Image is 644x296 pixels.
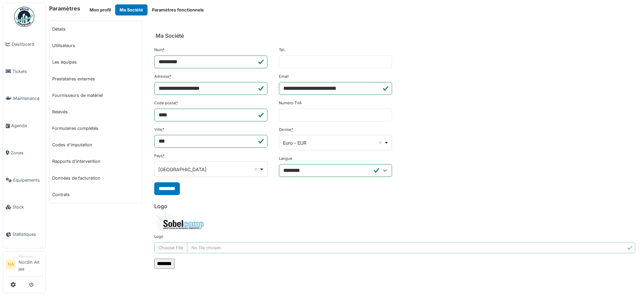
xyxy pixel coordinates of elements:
div: Manager [19,254,43,259]
a: Tickets [3,58,45,85]
label: Logo [154,234,163,239]
a: Codes d'imputation [50,137,142,153]
a: Détails [50,21,142,37]
div: Euro - EUR [283,139,384,146]
h6: Logo [154,203,635,210]
a: Prestataires externes [50,71,142,87]
a: Stock [3,194,45,221]
img: 9ierqmvkpzayn4iq4xvkk8urm6rw [154,212,205,234]
a: Maintenance [3,85,45,112]
abbr: Requis [163,153,165,158]
a: Fournisseurs de matériel [50,87,142,104]
a: NA ManagerNordin Ait jaa [6,254,43,276]
h6: Paramètres [49,5,80,12]
a: Statistiques [3,221,45,248]
a: Utilisateurs [50,37,142,54]
abbr: Requis [169,74,171,79]
label: Adresse [154,74,171,79]
label: Pays [154,153,165,159]
a: Équipements [3,166,45,194]
span: Stock [12,204,43,210]
label: Devise [279,127,293,133]
li: Nordin Ait jaa [19,254,43,275]
span: Statistiques [12,231,43,237]
label: Nom [154,47,165,53]
h6: Ma Société [156,33,184,39]
a: Rapports d'intervention [50,153,142,170]
button: Mon profil [85,4,115,15]
label: Code postal [154,100,178,106]
span: Zones [11,150,43,156]
label: Ville [154,127,164,133]
a: Zones [3,139,45,166]
a: Les équipes [50,54,142,70]
a: Dashboard [3,31,45,58]
a: Agenda [3,112,45,139]
abbr: Requis [176,101,178,105]
button: Remove item: 'EUR' [377,139,384,146]
label: Numéro TVA [279,100,302,106]
span: Tickets [12,68,43,75]
li: NA [6,259,16,269]
span: Équipements [13,177,43,183]
span: Maintenance [13,95,43,102]
label: Langue [279,156,292,161]
button: Remove item: 'BE' [252,166,259,173]
a: Relevés [50,104,142,120]
button: Ma Société [115,4,148,15]
button: Paramètres fonctionnels [148,4,208,15]
img: Badge_color-CXgf-gQk.svg [14,7,34,27]
abbr: Requis [291,127,293,132]
abbr: Requis [162,127,164,132]
span: Dashboard [12,41,43,47]
label: Tél. [279,47,285,53]
abbr: Requis [163,47,165,52]
a: Formulaires complétés [50,120,142,137]
label: Email [279,74,289,79]
div: [GEOGRAPHIC_DATA] [158,166,259,173]
a: Données de facturation [50,170,142,186]
span: Agenda [11,122,43,129]
a: Contrats [50,186,142,203]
